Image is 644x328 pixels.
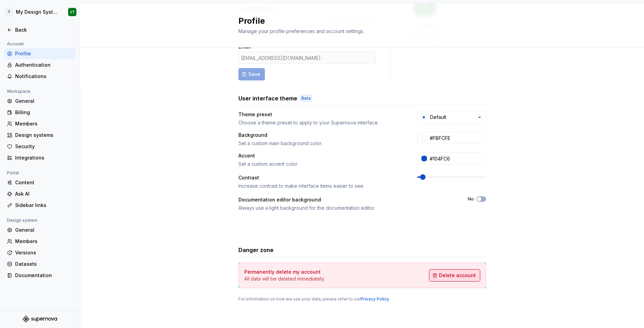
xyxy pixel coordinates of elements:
div: General [15,227,73,233]
div: Increase contrast to make interface items easier to see. [238,183,405,189]
div: Billing [15,109,73,116]
div: Contrast [238,174,259,181]
div: JT [70,9,75,15]
div: General [15,98,73,105]
div: Content [15,179,73,186]
div: Choose a theme preset to apply to your Supernova interface. [238,119,405,126]
div: Ask AI [15,190,73,197]
a: Content [4,177,76,188]
div: Integrations [15,154,73,161]
span: Manage your profile preferences and account settings. [238,28,364,34]
a: Privacy Policy [361,296,389,302]
div: Authentication [15,62,73,68]
div: Beta [300,95,312,102]
a: Ask AI [4,188,76,199]
a: Back [4,24,76,35]
button: Delete account [429,269,480,282]
span: Delete account [439,272,476,279]
div: Background [238,132,267,139]
div: Datasets [15,261,73,267]
div: Security [15,143,73,150]
div: Design systems [15,132,73,139]
div: Back [15,26,73,33]
input: #104FC6 [427,152,486,165]
a: Datasets [4,259,76,270]
div: For information on how we use your data, please refer to our . [238,296,486,302]
div: Members [15,238,73,245]
a: General [4,225,76,236]
div: Notifications [15,73,73,80]
a: Authentication [4,59,76,70]
a: Integrations [4,152,76,163]
div: Design system [4,216,40,225]
a: Documentation [4,270,76,281]
button: Default [417,111,486,123]
a: Sidebar links [4,200,76,211]
div: My Design System [16,9,60,15]
div: Members [15,120,73,127]
div: Set a custom accent color. [238,161,405,167]
div: T [5,8,13,16]
div: Always use a light background for the documentation editor. [238,205,455,211]
a: Design systems [4,130,76,141]
div: Default [430,114,446,121]
h3: User interface theme [238,94,297,102]
p: All data will be deleted immediately. [244,275,325,282]
label: No [468,196,474,202]
div: Documentation editor background [238,196,321,203]
div: Documentation [15,272,73,279]
div: Versions [15,249,73,256]
div: Set a custom main background color. [238,140,405,147]
input: #FFFFFF [427,132,486,144]
a: Profile [4,48,76,59]
svg: Supernova Logo [23,316,57,322]
div: Theme preset [238,111,272,118]
div: Sidebar links [15,202,73,209]
div: Profile [15,50,73,57]
div: Account [4,40,26,48]
a: General [4,96,76,107]
a: Members [4,118,76,129]
a: Notifications [4,71,76,82]
h3: Danger zone [238,246,273,254]
h4: Permanently delete my account [244,269,321,275]
button: TMy Design SystemJT [1,4,78,20]
div: Portal [4,169,22,177]
a: Billing [4,107,76,118]
a: Security [4,141,76,152]
a: Members [4,236,76,247]
h2: Profile [238,15,478,26]
div: Accent [238,152,255,159]
div: Workspace [4,87,33,96]
a: Versions [4,247,76,258]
